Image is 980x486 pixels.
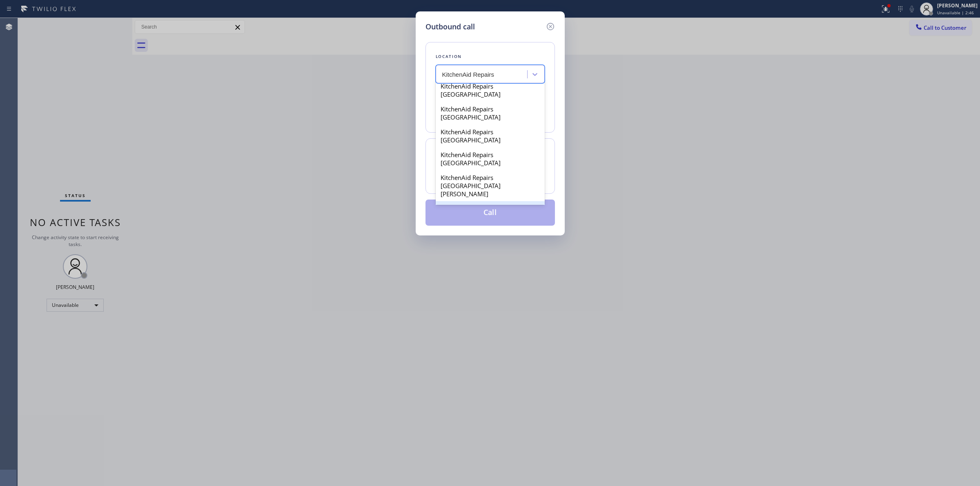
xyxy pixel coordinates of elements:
[436,124,545,147] div: KitchenAid Repairs [GEOGRAPHIC_DATA]
[436,52,545,61] div: Location
[436,79,545,102] div: KitchenAid Repairs [GEOGRAPHIC_DATA]
[425,200,555,226] button: Call
[425,21,475,32] h5: Outbound call
[436,102,545,124] div: KitchenAid Repairs [GEOGRAPHIC_DATA]
[436,170,545,201] div: KitchenAid Repairs [GEOGRAPHIC_DATA][PERSON_NAME]
[436,147,545,170] div: KitchenAid Repairs [GEOGRAPHIC_DATA]
[436,201,545,224] div: KitchenAid Repairs [GEOGRAPHIC_DATA]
